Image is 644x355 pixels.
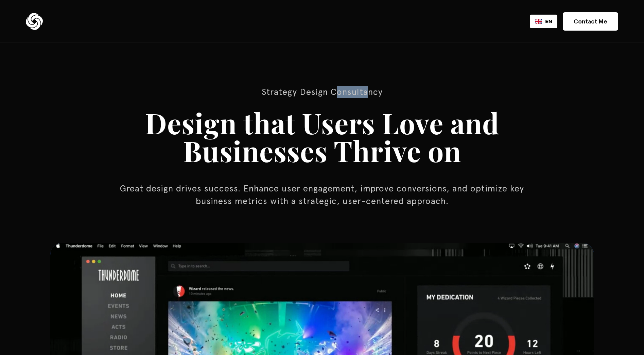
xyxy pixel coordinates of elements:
[118,86,526,98] p: Strategy Design Consultancy
[84,109,560,165] h1: Design that Users Love and Businesses Thrive on
[118,182,526,207] p: Great design drives success. Enhance user engagement, improve conversions, and optimize key busin...
[530,15,557,28] div: Language selected: English
[530,15,557,28] div: Language Switcher
[535,18,552,25] a: EN
[563,12,618,31] a: Contact Me
[535,19,542,24] img: English flag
